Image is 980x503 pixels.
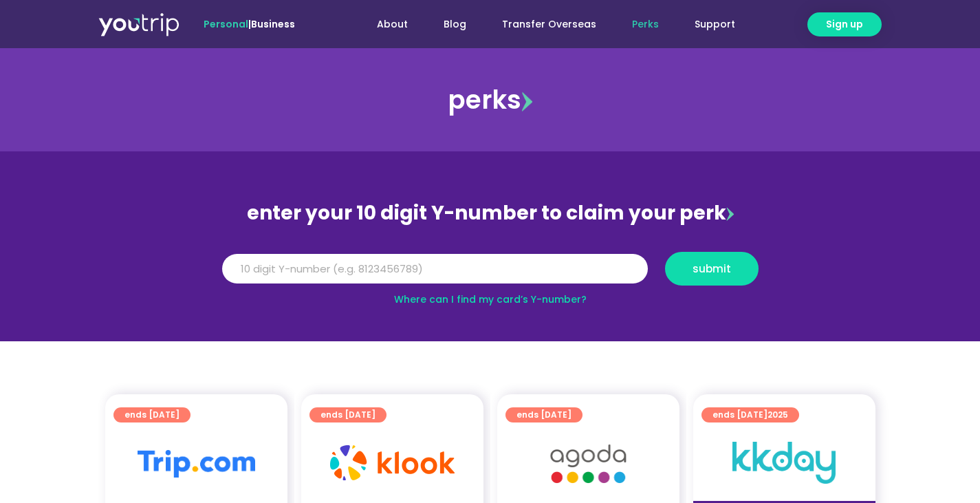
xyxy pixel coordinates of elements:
a: Where can I find my card’s Y-number? [394,292,587,306]
a: Blog [426,12,484,37]
button: submit [665,252,759,286]
input: 10 digit Y-number (e.g. 8123456789) [222,254,648,284]
a: ends [DATE] [309,407,386,422]
a: Perks [614,12,677,37]
a: About [359,12,426,37]
span: ends [DATE] [124,407,179,422]
span: Personal [204,17,248,31]
span: Sign up [826,17,863,32]
a: ends [DATE] [505,407,582,422]
nav: Menu [332,12,753,37]
a: Sign up [807,12,882,36]
span: ends [DATE] [712,407,788,422]
span: ends [DATE] [320,407,375,422]
a: Support [677,12,753,37]
span: ends [DATE] [516,407,571,422]
span: 2025 [767,409,788,420]
a: ends [DATE] [113,407,190,422]
span: submit [693,264,731,274]
a: Business [251,17,295,31]
a: Transfer Overseas [484,12,614,37]
div: enter your 10 digit Y-number to claim your perk [215,195,765,231]
span: | [204,17,295,31]
form: Y Number [222,252,759,296]
a: ends [DATE]2025 [701,407,799,422]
